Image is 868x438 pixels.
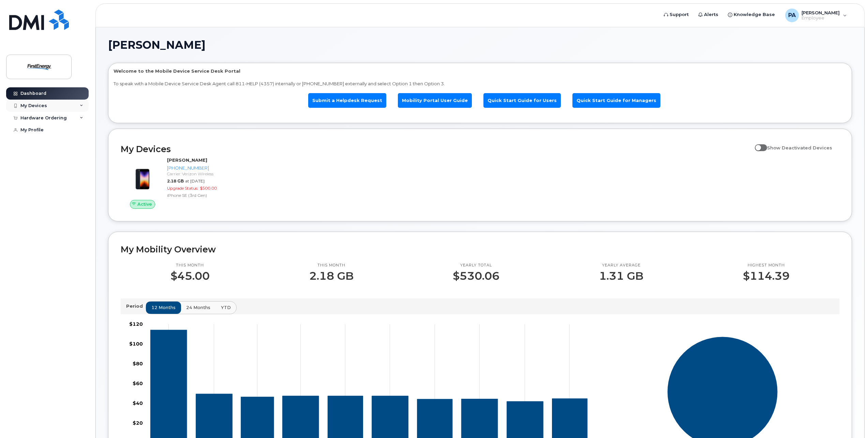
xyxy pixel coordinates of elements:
span: Show Deactivated Devices [767,145,832,150]
p: Highest month [743,263,790,268]
p: Welcome to the Mobile Device Service Desk Portal [114,68,847,74]
div: [PHONE_NUMBER] [167,165,291,171]
div: Carrier: Verizon Wireless [167,171,291,177]
tspan: $60 [133,381,143,387]
tspan: $20 [133,420,143,426]
tspan: $120 [129,321,143,327]
a: Mobility Portal User Guide [398,93,472,108]
a: Quick Start Guide for Managers [572,93,660,108]
p: Period [126,303,146,309]
span: Active [137,201,152,207]
p: $45.00 [170,270,210,282]
p: $530.06 [453,270,499,282]
p: To speak with a Mobile Device Service Desk Agent call 811-HELP (4357) internally or [PHONE_NUMBER... [114,81,847,87]
span: 2.18 GB [167,178,184,184]
input: Show Deactivated Devices [755,141,760,147]
h2: My Mobility Overview [121,244,839,254]
span: YTD [221,304,231,311]
div: iPhone SE (3rd Gen) [167,192,291,198]
p: Yearly total [453,263,499,268]
tspan: $80 [133,361,143,367]
span: at [DATE] [185,178,205,184]
span: [PERSON_NAME] [108,40,206,50]
tspan: $40 [133,400,143,407]
iframe: Messenger Launcher [838,408,863,433]
a: Active[PERSON_NAME][PHONE_NUMBER]Carrier: Verizon Wireless2.18 GBat [DATE]Upgrade Status:$500.00i... [121,157,294,209]
h2: My Devices [121,144,751,154]
p: This month [309,263,354,268]
p: 2.18 GB [309,270,354,282]
p: 1.31 GB [599,270,643,282]
p: This month [170,263,210,268]
a: Submit a Helpdesk Request [308,93,386,108]
span: Upgrade Status: [167,186,198,191]
tspan: $100 [129,341,143,347]
span: 24 months [186,304,210,311]
span: $500.00 [200,186,217,191]
strong: [PERSON_NAME] [167,157,207,163]
p: $114.39 [743,270,790,282]
p: Yearly average [599,263,643,268]
img: image20231002-3703462-1angbar.jpeg [126,160,159,193]
a: Quick Start Guide for Users [483,93,561,108]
